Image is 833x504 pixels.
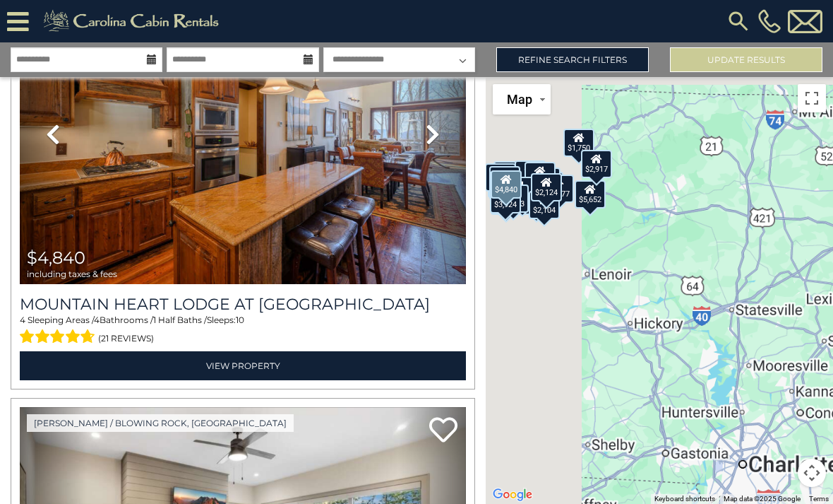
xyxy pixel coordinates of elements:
div: $4,445 [489,172,520,200]
span: $4,840 [27,247,85,268]
span: Map [507,92,532,107]
a: [PERSON_NAME] / Blowing Rock, [GEOGRAPHIC_DATA] [27,414,294,432]
button: Map camera controls [798,459,826,487]
div: $2,860 [515,160,546,189]
h3: Mountain Heart Lodge at Eagles Nest [20,295,466,314]
button: Update Results [670,47,822,72]
div: $4,840 [491,170,522,199]
button: Toggle fullscreen view [798,84,826,112]
span: Map data ©2025 Google [724,495,801,503]
span: 4 [94,315,100,325]
a: Terms (opens in new tab) [809,495,829,503]
a: Mountain Heart Lodge at [GEOGRAPHIC_DATA] [20,295,466,314]
span: 10 [236,315,244,325]
a: Refine Search Filters [496,47,649,72]
div: $2,124 [532,173,563,201]
span: 4 [20,315,25,325]
button: Keyboard shortcuts [654,494,715,504]
div: $3,924 [490,185,521,213]
div: $3,410 [485,163,516,192]
span: including taxes & fees [27,269,117,279]
div: $5,652 [575,180,606,209]
img: Google [489,486,536,504]
a: View Property [20,351,466,380]
div: $2,104 [529,191,560,219]
div: $2,128 [494,161,525,189]
div: Sleeping Areas / Bathrooms / Sleeps: [20,314,466,348]
div: $2,917 [582,150,613,178]
a: [PHONE_NUMBER] [755,9,784,33]
div: $1,750 [563,129,594,157]
img: search-regular.svg [726,8,751,34]
div: $4,528 [525,162,556,190]
img: Khaki-logo.png [36,7,231,35]
button: Change map style [493,84,551,115]
span: (21 reviews) [98,329,154,348]
span: 1 Half Baths / [153,315,207,325]
div: $3,035 [490,166,521,194]
a: Add to favorites [429,416,457,446]
a: Open this area in Google Maps (opens a new window) [489,486,536,504]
